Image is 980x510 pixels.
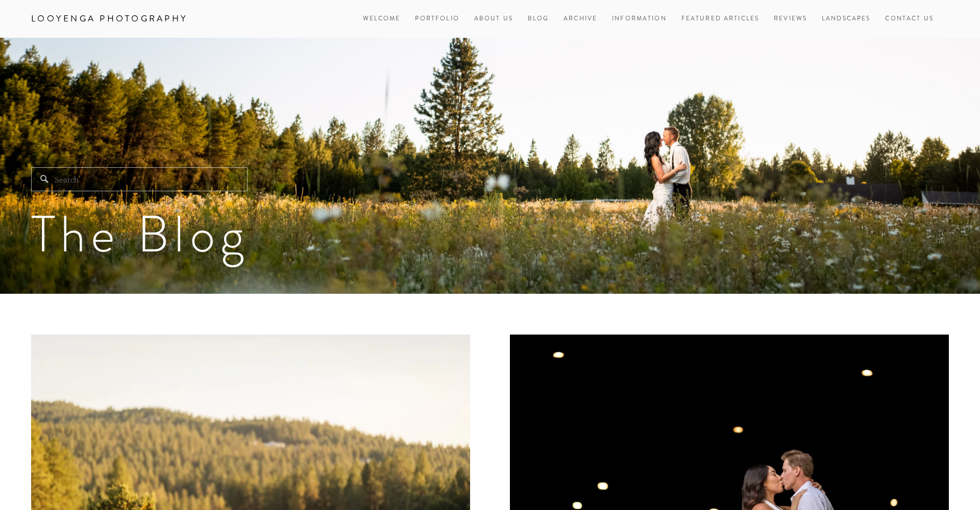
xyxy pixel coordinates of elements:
[363,12,401,25] a: Welcome
[31,209,949,260] h1: The Blog
[474,12,513,25] a: About Us
[612,14,667,23] a: Information
[528,12,549,25] a: Blog
[31,167,248,191] input: Search
[885,12,934,25] a: Contact Us
[563,12,597,25] a: Archive
[23,10,195,28] a: Looyenga Photography
[774,12,807,25] a: Reviews
[822,12,871,25] a: Landscapes
[415,14,459,23] a: Portfolio
[681,12,759,25] a: Featured Articles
